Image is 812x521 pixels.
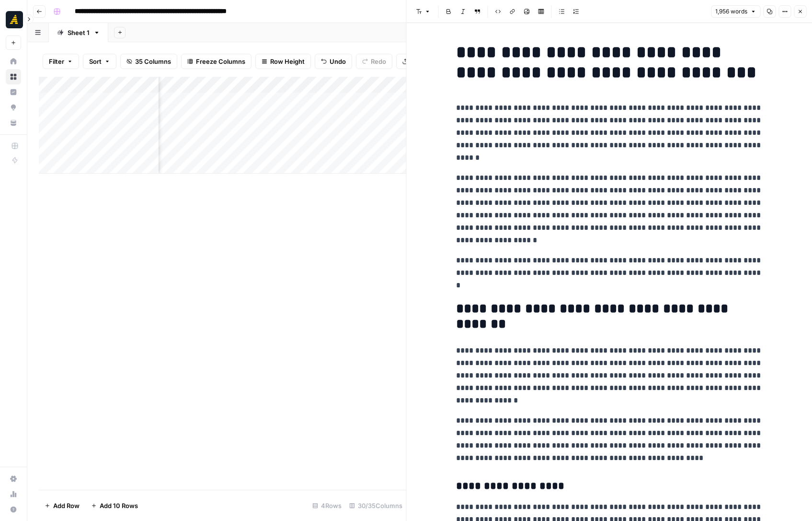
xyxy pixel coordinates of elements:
span: Undo [330,57,346,66]
button: Undo [315,54,352,69]
a: Usage [6,486,21,502]
span: Redo [371,57,386,66]
button: Freeze Columns [181,54,252,69]
button: Add Row [39,498,85,513]
a: Home [6,54,21,69]
span: 35 Columns [135,57,171,66]
span: Add Row [53,501,80,510]
a: Opportunities [6,100,21,115]
button: 1,956 words [711,5,760,18]
span: Freeze Columns [196,57,245,66]
button: Help + Support [6,502,21,517]
span: Row Height [270,57,305,66]
a: Settings [6,471,21,486]
button: 35 Columns [120,54,177,69]
div: 4 Rows [309,498,345,513]
span: Filter [49,57,64,66]
div: Sheet 1 [68,28,90,37]
button: Sort [83,54,116,69]
span: 1,956 words [715,7,747,16]
div: 30/35 Columns [345,498,406,513]
button: Redo [356,54,392,69]
button: Filter [43,54,79,69]
button: Workspace: Marketers in Demand [6,8,21,32]
a: Sheet 1 [49,23,108,42]
span: Sort [89,57,102,66]
a: Your Data [6,115,21,130]
img: Marketers in Demand Logo [6,11,23,28]
a: Browse [6,69,21,84]
button: Row Height [255,54,311,69]
button: Add 10 Rows [85,498,144,513]
span: Add 10 Rows [100,501,138,510]
a: Insights [6,84,21,100]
